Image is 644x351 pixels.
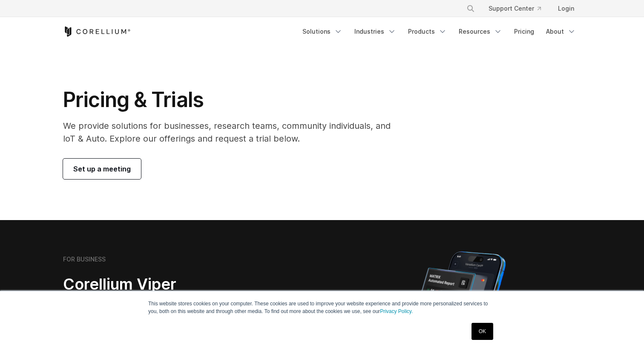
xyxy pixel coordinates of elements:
[63,159,141,179] a: Set up a meeting
[63,119,402,145] p: We provide solutions for businesses, research teams, community individuals, and IoT & Auto. Explo...
[73,164,131,174] span: Set up a meeting
[297,24,581,39] div: Navigation Menu
[148,300,496,315] p: This website stores cookies on your computer. These cookies are used to improve your website expe...
[63,87,402,113] h1: Pricing & Trials
[63,275,281,294] h2: Corellium Viper
[541,24,581,39] a: About
[482,1,548,16] a: Support Center
[63,255,106,263] h6: FOR BUSINESS
[471,323,493,340] a: OK
[63,26,131,37] a: Corellium Home
[509,24,539,39] a: Pricing
[456,1,581,16] div: Navigation Menu
[297,24,348,39] a: Solutions
[463,1,478,16] button: Search
[551,1,581,16] a: Login
[403,24,452,39] a: Products
[380,308,413,314] a: Privacy Policy.
[454,24,507,39] a: Resources
[349,24,401,39] a: Industries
